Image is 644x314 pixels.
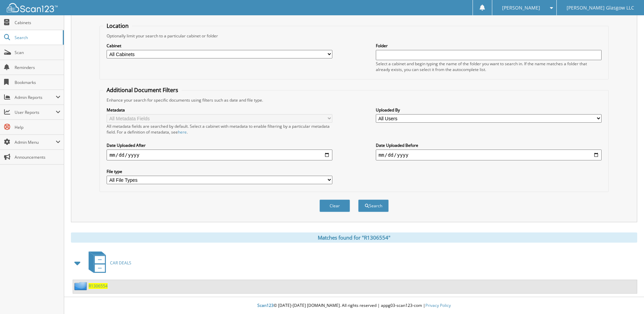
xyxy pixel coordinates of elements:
iframe: Chat Widget [610,281,644,314]
legend: Additional Document Filters [103,86,182,94]
span: Scan123 [257,302,274,308]
a: Privacy Policy [425,302,451,308]
span: [PERSON_NAME] Glasgow LLC [567,6,634,10]
span: Announcements [15,154,60,160]
div: Optionally limit your search to a particular cabinet or folder [103,33,605,39]
span: [PERSON_NAME] [502,6,540,10]
img: folder2.png [74,282,89,290]
div: Enhance your search for specific documents using filters such as date and file type. [103,97,605,103]
button: Search [358,199,389,212]
span: Admin Reports [15,94,56,100]
div: All metadata fields are searched by default. Select a cabinet with metadata to enable filtering b... [107,123,332,135]
label: Metadata [107,107,332,113]
a: R1306554 [89,283,108,289]
label: Date Uploaded Before [376,142,602,148]
span: Reminders [15,65,60,70]
input: start [107,150,332,160]
a: CAR DEALS [85,249,131,276]
span: Cabinets [15,20,60,25]
span: Bookmarks [15,80,60,85]
span: CAR DEALS [110,260,131,266]
input: end [376,150,602,160]
legend: Location [103,22,132,30]
div: Matches found for "R1306554" [71,232,637,243]
label: Cabinet [107,43,332,49]
span: Admin Menu [15,139,56,145]
div: Select a cabinet and begin typing the name of the folder you want to search in. If the name match... [376,61,602,72]
span: Search [15,35,59,40]
span: Scan [15,50,60,55]
button: Clear [319,199,350,212]
span: Help [15,124,60,130]
label: File type [107,169,332,174]
div: © [DATE]-[DATE] [DOMAIN_NAME]. All rights reserved | appg03-scan123-com | [64,297,644,314]
a: here [178,129,187,135]
label: Folder [376,43,602,49]
span: User Reports [15,109,56,115]
label: Date Uploaded After [107,142,332,148]
label: Uploaded By [376,107,602,113]
img: scan123-logo-white.svg [7,3,58,12]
